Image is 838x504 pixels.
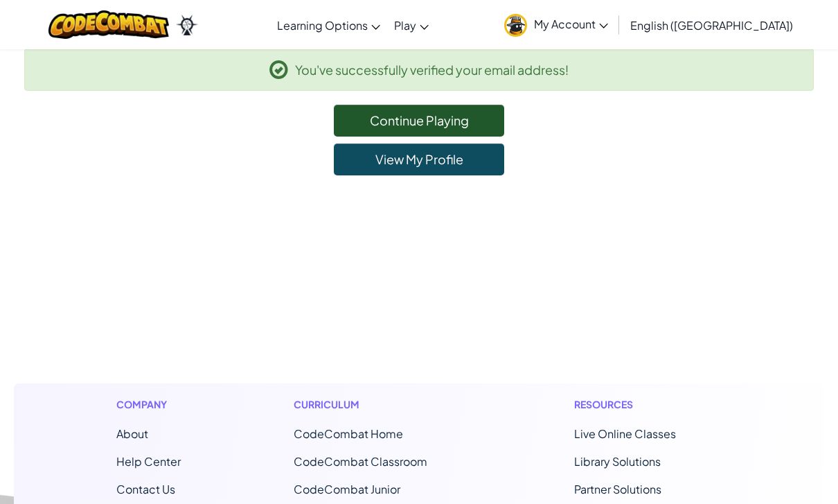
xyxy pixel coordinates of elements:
a: Live Online Classes [574,426,676,441]
a: Continue Playing [334,105,504,137]
a: My Account [497,3,615,46]
img: CodeCombat logo [48,10,170,39]
img: Ozaria [176,15,198,35]
span: CodeCombat Home [294,426,403,441]
h1: Resources [574,397,722,412]
a: Play [387,6,436,44]
span: My Account [534,17,608,31]
span: Learning Options [277,18,368,33]
a: Help Center [116,454,181,469]
span: Contact Us [116,482,175,496]
a: About [116,426,148,441]
span: Play [394,18,416,33]
a: Partner Solutions [574,482,661,496]
img: avatar [504,14,527,37]
a: View My Profile [334,144,504,175]
a: Learning Options [270,6,387,44]
a: CodeCombat Junior [294,482,400,496]
span: You've successfully verified your email address! [295,60,569,80]
h1: Curriculum [294,397,461,412]
a: Library Solutions [574,454,661,469]
a: English ([GEOGRAPHIC_DATA]) [623,6,800,44]
h1: Company [116,397,181,412]
a: CodeCombat Classroom [294,454,427,469]
span: English ([GEOGRAPHIC_DATA]) [630,18,793,33]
